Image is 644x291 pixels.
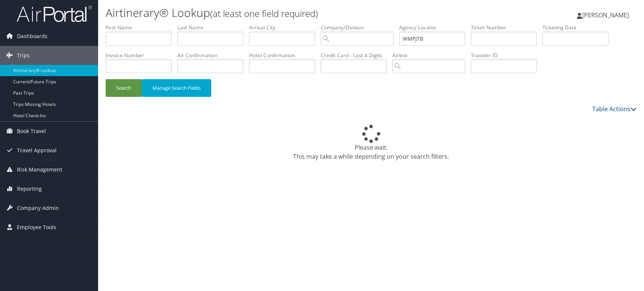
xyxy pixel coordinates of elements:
[106,5,460,21] h1: Airtinerary® Lookup
[471,24,543,31] label: Ticket Number
[17,199,59,217] span: Company Admin
[17,5,92,23] img: airportal-logo.png
[17,141,57,160] span: Travel Approval
[543,24,614,31] label: Ticketing Date
[399,24,471,31] label: Agency Locator
[210,7,318,20] small: (at least one field required)
[17,218,56,237] span: Employee Tools
[17,27,48,46] span: Dashboards
[249,52,321,59] label: Hotel Confirmation
[582,11,629,19] span: [PERSON_NAME]
[177,52,249,59] label: Air Confirmation
[321,52,392,59] label: Credit Card - Last 4 Digits
[249,24,321,31] label: Arrival City
[392,52,471,59] label: Airline
[17,160,62,179] span: Risk Management
[106,52,177,59] label: Invoice Number
[471,52,543,59] label: Traveler ID
[17,122,46,141] span: Book Travel
[592,105,636,113] a: Table Actions
[17,46,30,65] span: Trips
[106,125,636,161] div: Please wait. This may take a while depending on your search filters.
[106,79,142,97] button: Search
[106,24,177,31] label: First Name
[177,24,249,31] label: Last Name
[321,24,399,31] label: Company/Division
[142,79,211,97] button: Manage Search Fields
[577,4,636,26] a: [PERSON_NAME]
[17,179,42,198] span: Reporting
